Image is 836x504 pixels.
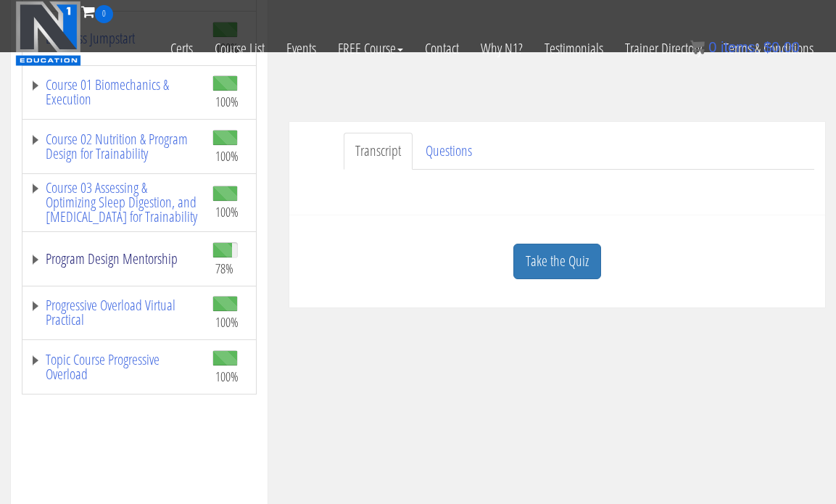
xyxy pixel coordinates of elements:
bdi: 0.00 [763,39,800,55]
span: 78% [215,260,233,276]
span: 100% [215,204,239,220]
a: Trainer Directory [614,23,713,74]
a: Course 01 Biomechanics & Execution [30,78,198,107]
a: Transcript [344,133,413,170]
a: Program Design Mentorship [30,252,198,266]
a: Questions [414,133,484,170]
span: 100% [215,314,239,330]
a: 0 [81,1,113,21]
a: Course 03 Assessing & Optimizing Sleep Digestion, and [MEDICAL_DATA] for Trainability [30,181,198,224]
span: items: [721,39,759,55]
a: Events [276,23,327,74]
a: Take the Quiz [513,244,601,279]
a: Course 02 Nutrition & Program Design for Trainability [30,132,198,161]
a: Testimonials [534,23,614,74]
a: Why N1? [470,23,534,74]
a: Progressive Overload Virtual Practical [30,298,198,327]
a: Terms & Conditions [713,23,824,74]
a: FREE Course [327,23,414,74]
a: Course List [204,23,276,74]
a: Contact [414,23,470,74]
a: Certs [160,23,204,74]
a: 0 items: $0.00 [690,39,800,55]
img: n1-education [15,1,81,66]
span: 100% [215,368,239,384]
img: icon11.png [690,40,705,54]
span: 100% [215,148,239,164]
span: 0 [708,39,716,55]
a: Topic Course Progressive Overload [30,352,198,381]
span: 100% [215,94,239,110]
span: $ [763,39,771,55]
span: 0 [95,5,113,23]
